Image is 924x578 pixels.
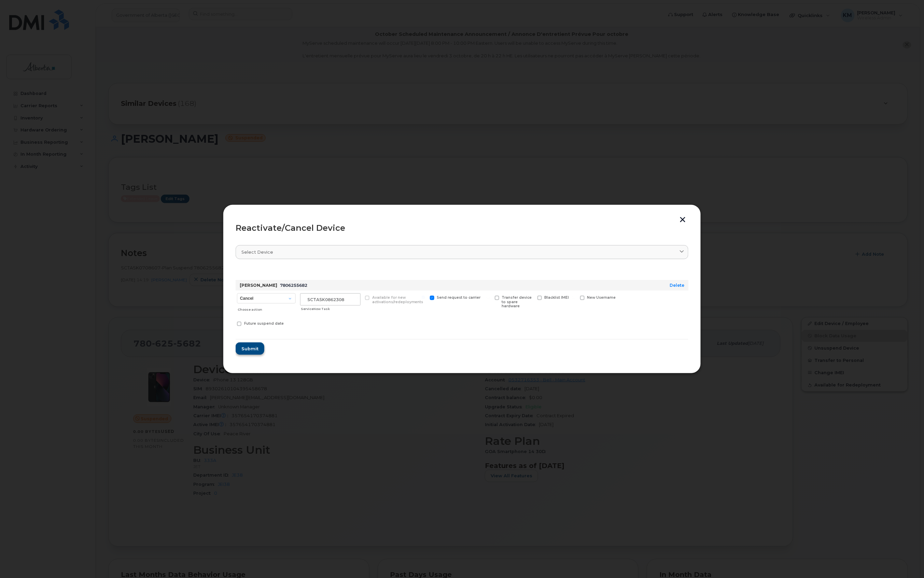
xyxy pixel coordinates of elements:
div: ServiceNow Task [301,306,361,312]
span: New Username [587,295,616,300]
input: Blacklist IMEI [529,296,533,299]
input: ServiceNow Task [300,293,361,306]
span: Available for new activations/redeployments [372,295,423,304]
a: Delete [670,283,684,288]
span: Send request to carrier [437,295,481,300]
span: Select device [241,249,273,255]
div: Choose action [238,304,296,312]
span: 7806255682 [280,283,307,288]
input: Available for new activations/redeployments [357,296,360,299]
div: Reactivate/Cancel Device [236,224,688,232]
input: New Username [572,296,575,299]
span: Transfer device to spare hardware [502,295,532,309]
span: Submit [241,346,258,352]
span: Future suspend date [244,321,284,326]
span: Blacklist IMEI [545,295,569,300]
strong: [PERSON_NAME] [240,283,277,288]
a: Select device [236,245,688,259]
input: Transfer device to spare hardware [487,296,490,299]
input: Send request to carrier [422,296,425,299]
button: Submit [236,342,264,355]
